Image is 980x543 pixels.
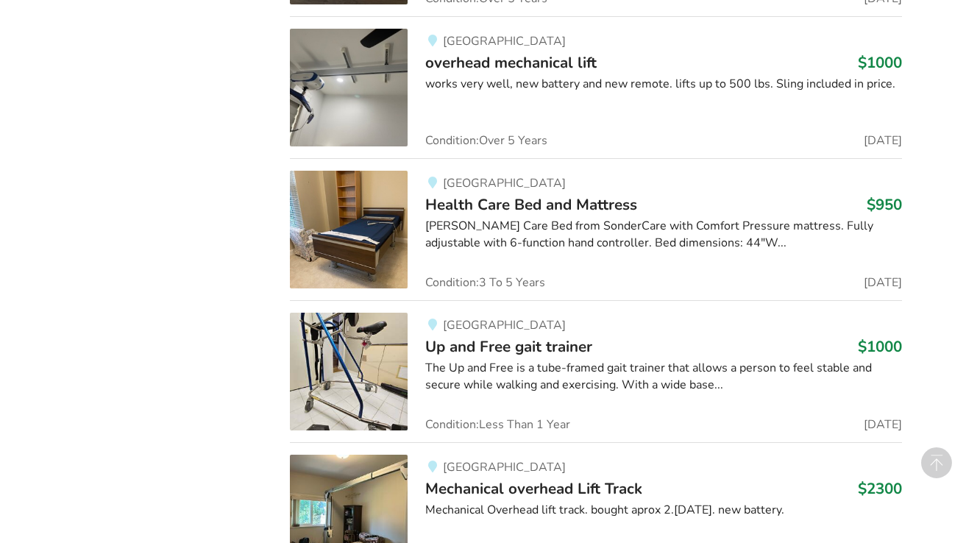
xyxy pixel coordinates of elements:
h3: $2300 [858,479,902,498]
div: works very well, new battery and new remote. lifts up to 500 lbs. Sling included in price. [425,76,901,93]
span: overhead mechanical lift [425,52,597,73]
img: mobility-up and free gait trainer [290,313,408,430]
div: The Up and Free is a tube-framed gait trainer that allows a person to feel stable and secure whil... [425,360,901,394]
span: [GEOGRAPHIC_DATA] [443,175,566,191]
span: [GEOGRAPHIC_DATA] [443,33,566,49]
span: [DATE] [864,277,902,288]
span: Health Care Bed and Mattress [425,194,637,215]
h3: $1000 [858,53,902,72]
span: Mechanical overhead Lift Track [425,478,642,499]
span: Condition: Over 5 Years [425,135,547,146]
h3: $950 [867,195,902,214]
span: [GEOGRAPHIC_DATA] [443,459,566,475]
img: transfer aids-overhead mechanical lift [290,29,408,146]
a: mobility-up and free gait trainer[GEOGRAPHIC_DATA]Up and Free gait trainer$1000The Up and Free is... [290,300,901,442]
span: [GEOGRAPHIC_DATA] [443,317,566,333]
div: Mechanical Overhead lift track. bought aprox 2.[DATE]. new battery. [425,502,901,519]
div: [PERSON_NAME] Care Bed from SonderCare with Comfort Pressure mattress. Fully adjustable with 6-fu... [425,218,901,252]
span: Up and Free gait trainer [425,336,592,357]
h3: $1000 [858,337,902,356]
a: bedroom equipment-health care bed and mattress[GEOGRAPHIC_DATA]Health Care Bed and Mattress$950[P... [290,158,901,300]
img: bedroom equipment-health care bed and mattress [290,171,408,288]
span: Condition: Less Than 1 Year [425,419,570,430]
a: transfer aids-overhead mechanical lift[GEOGRAPHIC_DATA]overhead mechanical lift$1000works very we... [290,16,901,158]
span: Condition: 3 To 5 Years [425,277,545,288]
span: [DATE] [864,419,902,430]
span: [DATE] [864,135,902,146]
